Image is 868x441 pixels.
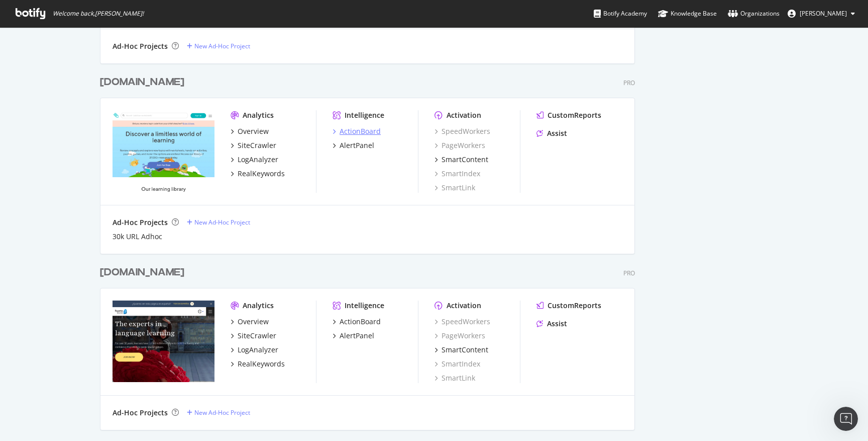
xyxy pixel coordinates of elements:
[340,140,374,151] div: AlertPanel
[238,317,269,327] div: Overview
[435,169,480,179] a: SmartIndex
[345,301,384,311] div: Intelligence
[238,359,285,369] div: RealKeywords
[100,265,184,280] div: [DOMAIN_NAME]
[435,345,488,355] a: SmartContent
[547,128,567,138] div: Assist
[728,9,780,19] div: Organizations
[442,345,488,355] div: SmartContent
[435,126,490,136] a: SpeedWorkers
[435,317,490,327] a: SpeedWorkers
[834,407,858,431] iframe: Intercom live chat
[187,42,250,50] a: New Ad-Hoc Project
[340,317,381,327] div: ActionBoard
[231,126,269,136] a: Overview
[536,319,567,329] a: Assist
[340,331,374,341] div: AlertPanel
[243,301,274,311] div: Analytics
[100,265,188,280] a: [DOMAIN_NAME]
[238,331,276,341] div: SiteCrawler
[435,140,485,151] a: PageWorkers
[435,331,485,341] a: PageWorkers
[53,10,144,18] span: Welcome back, [PERSON_NAME] !
[345,110,384,120] div: Intelligence
[238,169,285,179] div: RealKeywords
[435,155,488,165] a: SmartContent
[333,140,374,151] a: AlertPanel
[231,169,285,179] a: RealKeywords
[548,110,601,120] div: CustomReports
[231,345,278,355] a: LogAnalyzer
[333,317,381,327] a: ActionBoard
[194,42,250,50] div: New Ad-Hoc Project
[187,408,250,417] a: New Ad-Hoc Project
[447,110,481,120] div: Activation
[623,79,635,87] div: Pro
[113,408,168,418] div: Ad-Hoc Projects
[536,301,601,311] a: CustomReports
[435,373,475,383] a: SmartLink
[194,408,250,417] div: New Ad-Hoc Project
[658,9,717,19] div: Knowledge Base
[333,126,381,136] a: ActionBoard
[333,331,374,341] a: AlertPanel
[238,140,276,151] div: SiteCrawler
[780,6,863,22] button: [PERSON_NAME]
[536,110,601,120] a: CustomReports
[536,128,567,138] a: Assist
[340,126,381,136] div: ActionBoard
[100,75,188,90] a: [DOMAIN_NAME]
[547,319,567,329] div: Assist
[100,75,184,90] div: [DOMAIN_NAME]
[447,301,481,311] div: Activation
[231,155,278,165] a: LogAnalyzer
[194,218,250,227] div: New Ad-Hoc Project
[435,359,480,369] a: SmartIndex
[548,301,601,311] div: CustomReports
[113,232,162,242] a: 30k URL Adhoc
[113,217,168,228] div: Ad-Hoc Projects
[238,126,269,136] div: Overview
[231,331,276,341] a: SiteCrawler
[238,155,278,165] div: LogAnalyzer
[231,140,276,151] a: SiteCrawler
[113,301,214,382] img: rosettastone.com
[231,317,269,327] a: Overview
[594,9,647,19] div: Botify Academy
[800,9,847,18] span: Jameson Carbary
[113,41,168,51] div: Ad-Hoc Projects
[113,110,214,192] img: education.com
[231,359,285,369] a: RealKeywords
[623,269,635,277] div: Pro
[243,110,274,120] div: Analytics
[238,345,278,355] div: LogAnalyzer
[435,183,475,193] a: SmartLink
[187,218,250,227] a: New Ad-Hoc Project
[442,155,488,165] div: SmartContent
